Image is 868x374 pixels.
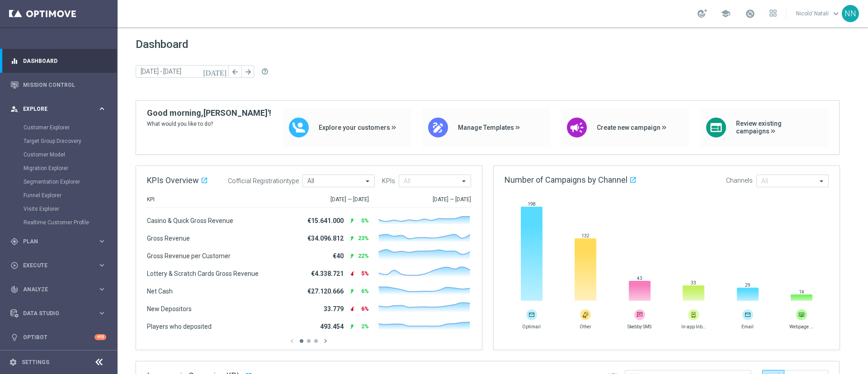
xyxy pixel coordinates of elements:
[24,202,117,216] div: Visits Explorer
[10,285,19,294] i: track_changes
[24,178,94,185] a: Segmentation Explorer
[24,137,94,145] a: Target Group Discovery
[10,105,98,113] div: Explore
[10,237,98,246] div: Plan
[10,57,107,65] button: equalizer Dashboard
[24,134,117,148] div: Target Group Discovery
[10,333,19,341] i: lightbulb
[10,81,107,89] button: Mission Control
[10,105,19,113] i: person_search
[98,104,106,113] i: keyboard_arrow_right
[23,263,98,268] span: Execute
[24,161,117,175] div: Migration Explorer
[842,5,859,22] div: NN
[24,124,94,131] a: Customer Explorer
[721,9,731,19] span: school
[24,189,117,202] div: Funnel Explorer
[10,262,107,269] button: play_circle_outline Execute keyboard_arrow_right
[23,106,98,112] span: Explore
[98,285,106,294] i: keyboard_arrow_right
[23,287,98,292] span: Analyze
[795,7,842,20] a: Nicolo' Natalikeyboard_arrow_down
[24,148,117,161] div: Customer Model
[98,237,106,246] i: keyboard_arrow_right
[23,49,106,73] a: Dashboard
[10,261,98,270] div: Execute
[10,105,107,113] button: person_search Explore keyboard_arrow_right
[94,334,106,340] div: +10
[24,165,94,172] a: Migration Explorer
[24,216,117,229] div: Realtime Customer Profile
[10,261,19,270] i: play_circle_outline
[10,309,98,317] div: Data Studio
[10,286,107,293] button: track_changes Analyze keyboard_arrow_right
[24,192,94,199] a: Funnel Explorer
[10,325,106,349] div: Optibot
[24,205,94,213] a: Visits Explorer
[831,9,841,19] span: keyboard_arrow_down
[24,219,94,226] a: Realtime Customer Profile
[24,121,117,134] div: Customer Explorer
[98,261,106,270] i: keyboard_arrow_right
[10,285,98,294] div: Analyze
[23,73,106,97] a: Mission Control
[10,73,106,97] div: Mission Control
[9,358,17,366] i: settings
[98,309,106,317] i: keyboard_arrow_right
[10,57,19,65] i: equalizer
[24,151,94,158] a: Customer Model
[23,325,94,349] a: Optibot
[10,238,107,245] button: gps_fixed Plan keyboard_arrow_right
[10,49,106,73] div: Dashboard
[23,311,98,316] span: Data Studio
[22,360,49,365] a: Settings
[23,239,98,244] span: Plan
[10,237,19,246] i: gps_fixed
[10,334,107,341] button: lightbulb Optibot +10
[24,175,117,189] div: Segmentation Explorer
[10,310,107,317] button: Data Studio keyboard_arrow_right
